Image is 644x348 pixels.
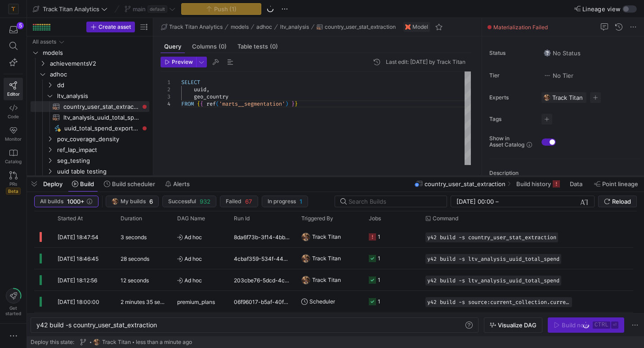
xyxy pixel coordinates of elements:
[228,22,251,32] button: models
[256,24,272,30] span: adhoc
[102,339,131,345] span: Track Titan
[93,339,100,346] img: https://lh3.googleusercontent.com/a/ACg8ocKvUJ4zvjySVy8_pzUAzbiHiIC2LHFmP67OI1zvqVxr=s96-c
[31,69,149,80] div: Press SPACE to select this row.
[192,44,227,49] span: Columns
[4,285,23,320] button: Getstarted
[50,58,148,69] span: achievementsV2
[159,22,225,32] button: Track Titan Analytics
[489,72,534,79] span: Tier
[543,94,550,101] img: https://lh3.googleusercontent.com/a/ACg8ocKvUJ4zvjySVy8_pzUAzbiHiIC2LHFmP67OI1zvqVxr=s96-c
[9,181,17,187] span: PRs
[4,145,23,168] a: Catalog
[194,86,206,93] span: uuid
[164,44,181,49] span: Query
[31,144,149,155] div: Press SPACE to select this row.
[32,39,56,45] div: All assets
[63,112,139,123] span: ltv_analysis_uuid_total_spend​​​​​​​​​​
[206,100,216,107] span: ref
[31,101,149,112] a: country_user_stat_extraction​​​​​​​​​​
[31,90,149,101] div: Press SPACE to select this row.
[4,22,23,38] button: 5
[172,59,193,65] span: Preview
[7,91,20,97] span: Editor
[161,86,170,93] div: 2
[57,166,148,177] span: uuid table testing
[206,86,210,93] span: ,
[31,134,149,144] div: Press SPACE to select this row.
[541,70,576,81] button: No tierNo Tier
[219,44,227,49] span: (0)
[136,339,192,345] span: less than a minute ago
[194,93,228,100] span: geo_country
[63,102,139,112] span: country_user_stat_extraction​​​​​​​​​​
[86,22,135,32] button: Create asset
[4,168,23,198] a: PRsBeta
[57,91,148,101] span: ltv_analysis
[254,22,274,32] button: adhoc
[57,80,148,90] span: dd
[544,49,551,57] img: No status
[552,94,583,101] span: Track Titan
[4,78,23,100] a: Editor
[43,5,99,13] span: Track Titan Analytics
[295,100,298,107] span: }
[489,50,534,56] span: Status
[4,1,23,17] a: https://storage.googleapis.com/y42-prod-data-exchange/images/M4PIZmlr0LOyhR8acEy9Mp195vnbki1rrADR...
[219,100,285,107] span: 'marts__segmentation'
[4,123,23,145] a: Monitor
[5,159,22,164] span: Catalog
[582,5,621,13] span: Lineage view
[325,24,396,30] span: country_user_stat_extraction
[489,94,534,101] span: Experts
[17,22,24,29] div: 5
[6,187,21,195] span: Beta
[544,49,581,57] span: No Status
[5,305,21,316] span: Get started
[200,100,203,107] span: {
[386,59,465,65] div: Last edit: [DATE] by Track Titan
[197,100,200,107] span: {
[161,100,170,107] div: 4
[161,57,196,67] button: Preview
[280,24,309,30] span: ltv_analysis
[31,123,149,134] div: Press SPACE to select this row.
[161,79,170,86] div: 1
[31,166,149,177] div: Press SPACE to select this row.
[544,72,551,79] img: No tier
[489,135,524,148] span: Show in Asset Catalog
[5,136,22,142] span: Monitor
[4,100,23,123] a: Code
[31,3,110,15] button: Track Titan Analytics
[31,80,149,90] div: Press SPACE to select this row.
[98,24,131,30] span: Create asset
[31,112,149,123] div: Press SPACE to select this row.
[31,47,149,58] div: Press SPACE to select this row.
[405,24,411,30] img: undefined
[216,100,219,107] span: (
[64,123,139,134] span: uuid_total_spend_export_gsheets​​​​​
[181,79,200,86] span: SELECT
[278,22,311,32] button: ltv_analysis
[43,48,148,58] span: models
[31,58,149,69] div: Press SPACE to select this row.
[31,36,149,47] div: Press SPACE to select this row.
[57,145,148,155] span: ref_lap_impact
[231,24,249,30] span: models
[31,155,149,166] div: Press SPACE to select this row.
[57,134,148,144] span: pov_coverage_density
[489,116,534,122] span: Tags
[270,44,278,49] span: (0)
[285,100,288,107] span: )
[9,4,18,13] img: https://storage.googleapis.com/y42-prod-data-exchange/images/M4PIZmlr0LOyhR8acEy9Mp195vnbki1rrADR...
[181,100,194,107] span: FROM
[291,100,295,107] span: }
[57,156,148,166] span: seg_testing
[544,72,573,79] span: No Tier
[169,24,223,30] span: Track Titan Analytics
[31,123,149,134] a: uuid_total_spend_export_gsheets​​​​​
[50,69,148,80] span: adhoc
[314,22,398,32] button: country_user_stat_extraction
[489,170,640,176] p: Description
[541,47,583,59] button: No statusNo Status
[161,93,170,100] div: 3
